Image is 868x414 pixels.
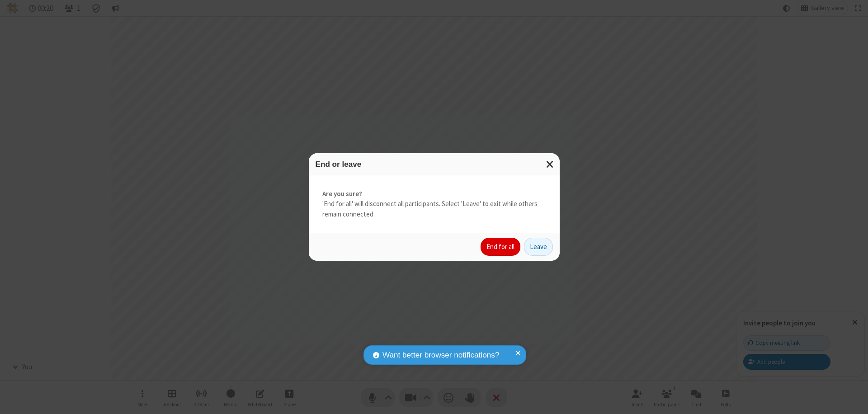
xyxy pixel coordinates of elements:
span: Want better browser notifications? [382,349,499,361]
button: Close modal [541,153,560,175]
button: End for all [481,238,520,256]
strong: Are you sure? [322,189,546,199]
div: 'End for all' will disconnect all participants. Select 'Leave' to exit while others remain connec... [309,175,560,233]
button: Leave [524,238,553,256]
h3: End or leave [316,160,553,169]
